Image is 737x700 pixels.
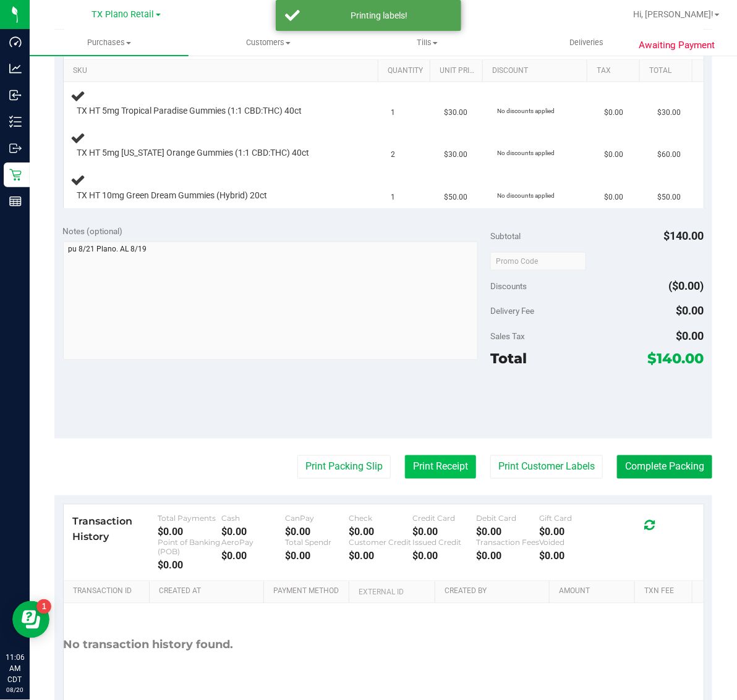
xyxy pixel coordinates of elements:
div: $0.00 [158,526,221,538]
div: Point of Banking (POB) [158,538,221,557]
span: No discounts applied [498,192,555,199]
a: Unit Price [440,66,478,76]
a: Customers [189,30,347,56]
div: $0.00 [540,550,603,562]
span: Deliveries [553,37,620,48]
a: Transaction ID [73,587,145,597]
a: Total [649,66,687,76]
span: ($0.00) [669,279,704,292]
inline-svg: Reports [9,195,22,208]
button: Complete Packing [617,455,712,479]
div: Voided [540,538,603,547]
div: CanPay [285,514,349,523]
span: $30.00 [444,149,467,161]
a: Purchases [30,30,189,56]
div: $0.00 [285,550,349,562]
div: Transaction Fees [476,538,540,547]
span: Total [490,350,527,367]
div: Check [349,514,412,523]
p: 08/20 [6,685,24,694]
div: $0.00 [349,550,412,562]
span: Delivery Fee [490,306,534,316]
a: Quantity [388,66,425,76]
span: $0.00 [604,149,623,161]
span: $60.00 [657,149,681,161]
inline-svg: Inventory [9,116,22,128]
span: $140.00 [648,350,704,367]
a: Txn Fee [644,587,687,597]
a: Created By [445,587,544,597]
span: No discounts applied [498,150,555,156]
span: $0.00 [604,192,623,203]
span: Customers [189,37,347,48]
th: External ID [349,581,435,604]
div: Credit Card [412,514,476,523]
inline-svg: Dashboard [9,36,22,48]
span: $30.00 [444,107,467,119]
span: $0.00 [604,107,623,119]
span: Subtotal [490,231,521,241]
span: 1 [391,107,395,119]
div: Total Spendr [285,538,349,547]
span: TX HT 5mg [US_STATE] Orange Gummies (1:1 CBD:THC) 40ct [77,147,310,159]
input: Promo Code [490,252,586,271]
div: Gift Card [540,514,603,523]
iframe: Resource center [12,601,49,638]
a: SKU [73,66,373,76]
span: Awaiting Payment [639,38,715,53]
div: Cash [221,514,285,523]
span: TX Plano Retail [92,9,155,20]
span: TX HT 5mg Tropical Paradise Gummies (1:1 CBD:THC) 40ct [77,105,302,117]
a: Discount [492,66,582,76]
a: Deliveries [507,30,666,56]
p: 11:06 AM CDT [6,652,24,685]
span: $50.00 [444,192,467,203]
div: $0.00 [158,560,221,571]
span: $50.00 [657,192,681,203]
span: $140.00 [664,229,704,242]
div: $0.00 [412,550,476,562]
a: Amount [559,587,630,597]
iframe: Resource center unread badge [36,599,51,614]
div: AeroPay [221,538,285,547]
span: 1 [391,192,395,203]
div: $0.00 [349,526,412,538]
span: Purchases [30,37,189,48]
div: $0.00 [412,526,476,538]
span: $0.00 [676,304,704,317]
div: Printing labels! [307,9,452,22]
div: $0.00 [285,526,349,538]
div: $0.00 [540,526,603,538]
a: Tills [348,30,507,56]
div: $0.00 [221,526,285,538]
a: Tax [597,66,635,76]
div: $0.00 [221,550,285,562]
button: Print Customer Labels [490,455,603,479]
div: Customer Credit [349,538,412,547]
span: Tills [349,37,506,48]
inline-svg: Outbound [9,142,22,154]
div: Issued Credit [412,538,476,547]
inline-svg: Retail [9,169,22,181]
span: TX HT 10mg Green Dream Gummies (Hybrid) 20ct [77,190,268,201]
a: Payment Method [273,587,344,597]
div: $0.00 [476,550,540,562]
span: No discounts applied [498,108,555,114]
div: $0.00 [476,526,540,538]
span: $0.00 [676,329,704,342]
inline-svg: Inbound [9,89,22,101]
div: No transaction history found. [64,604,234,687]
span: 2 [391,149,395,161]
div: Debit Card [476,514,540,523]
button: Print Receipt [405,455,476,479]
div: Total Payments [158,514,221,523]
span: Discounts [490,275,527,297]
inline-svg: Analytics [9,62,22,75]
span: Sales Tax [490,331,525,341]
span: Hi, [PERSON_NAME]! [633,9,714,19]
button: Print Packing Slip [297,455,391,479]
span: Notes (optional) [63,226,123,236]
span: $30.00 [657,107,681,119]
a: Created At [159,587,258,597]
